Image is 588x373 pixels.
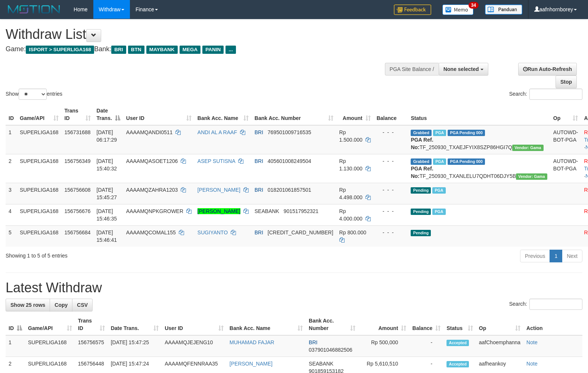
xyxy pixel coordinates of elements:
th: Status: activate to sort column ascending [444,314,476,335]
span: PGA Pending [448,158,485,165]
span: Rp 1.130.000 [339,158,363,172]
td: SUPERLIGA168 [25,335,75,357]
label: Search: [509,299,582,310]
div: - - - [377,207,405,215]
span: Copy 901517952321 to clipboard [284,208,318,214]
span: 156756349 [65,158,91,164]
div: PGA Site Balance / [385,63,439,75]
th: Bank Acc. Name: activate to sort column ascending [227,314,306,335]
span: BRI [255,187,263,193]
span: BRI [255,229,263,235]
th: Amount: activate to sort column ascending [358,314,409,335]
span: Copy 769501009716535 to clipboard [268,129,311,135]
span: PANIN [202,46,224,54]
td: AUTOWD-BOT-PGA [550,125,581,154]
div: - - - [377,229,405,236]
span: Rp 4.498.000 [339,187,363,200]
th: User ID: activate to sort column ascending [123,104,195,125]
a: Show 25 rows [6,299,50,311]
a: Stop [556,75,577,88]
span: ... [225,46,236,54]
span: Show 25 rows [10,302,45,308]
td: 4 [6,204,17,225]
th: Op: activate to sort column ascending [550,104,581,125]
span: AAAAMQNPKGROWER [126,208,183,214]
span: [DATE] 15:46:35 [97,208,117,222]
h4: Game: Bank: [6,46,385,53]
span: SEABANK [255,208,279,214]
td: SUPERLIGA168 [17,204,62,225]
a: [PERSON_NAME] [230,361,273,367]
th: Trans ID: activate to sort column ascending [75,314,108,335]
th: Date Trans.: activate to sort column ascending [108,314,162,335]
div: Showing 1 to 5 of 5 entries [6,249,239,259]
td: 5 [6,225,17,247]
input: Search: [529,299,582,310]
img: MOTION_logo.png [6,4,62,15]
span: ISPORT > SUPERLIGA168 [26,46,94,54]
span: AAAAMQASOET1206 [126,158,178,164]
span: Marked by aafheankoy [433,158,446,165]
a: ANDI AL A RAAF [197,129,237,135]
th: Game/API: activate to sort column ascending [17,104,62,125]
span: Accepted [447,340,469,346]
a: Run Auto-Refresh [518,63,577,75]
span: AAAAMQZAHRA1203 [126,187,178,193]
h1: Latest Withdraw [6,280,582,295]
span: Copy 018201061857501 to clipboard [268,187,311,193]
span: Rp 4.000.000 [339,208,363,222]
span: Rp 1.500.000 [339,129,363,143]
a: Note [526,339,538,345]
a: MUHAMAD FAJAR [230,339,274,345]
th: Amount: activate to sort column ascending [336,104,374,125]
td: TF_250930_TXANLELU7QDHT06DJY5B [408,154,550,183]
th: Trans ID: activate to sort column ascending [62,104,94,125]
span: CSV [77,302,88,308]
img: Button%20Memo.svg [442,4,474,15]
span: SEABANK [309,361,333,367]
a: Note [526,361,538,367]
td: AUTOWD-BOT-PGA [550,154,581,183]
a: [PERSON_NAME] [197,208,240,214]
span: Copy 037901046882506 to clipboard [309,347,352,353]
a: CSV [72,299,93,311]
th: Date Trans.: activate to sort column descending [94,104,123,125]
img: Feedback.jpg [394,4,431,15]
td: aafChoemphanna [476,335,523,357]
b: PGA Ref. No: [411,166,433,179]
span: Grabbed [411,130,432,136]
span: Pending [411,187,431,194]
th: Balance: activate to sort column ascending [409,314,444,335]
span: Pending [411,209,431,215]
td: SUPERLIGA168 [17,154,62,183]
th: Game/API: activate to sort column ascending [25,314,75,335]
span: [DATE] 15:45:27 [97,187,117,200]
td: 3 [6,183,17,204]
td: 156756575 [75,335,108,357]
span: Copy 569901015855531 to clipboard [268,229,333,235]
th: Balance [374,104,408,125]
span: [DATE] 06:17:29 [97,129,117,143]
span: Marked by aafromsomean [433,130,446,136]
th: Action [523,314,582,335]
td: SUPERLIGA168 [17,183,62,204]
span: 156756684 [65,229,91,235]
span: [DATE] 15:46:41 [97,229,117,243]
a: [PERSON_NAME] [197,187,240,193]
span: Rp 800.000 [339,229,366,235]
span: MAYBANK [146,46,178,54]
th: Bank Acc. Number: activate to sort column ascending [252,104,336,125]
span: Copy [55,302,68,308]
td: SUPERLIGA168 [17,125,62,154]
th: ID: activate to sort column descending [6,314,25,335]
div: - - - [377,157,405,165]
button: None selected [439,63,488,75]
span: AAAAMQANDI0511 [126,129,173,135]
div: - - - [377,129,405,136]
a: ASEP SUTISNA [197,158,235,164]
span: Marked by aafsengchandara [432,187,445,194]
span: None selected [444,66,479,72]
span: [DATE] 15:40:32 [97,158,117,172]
span: BTN [128,46,144,54]
span: 156756608 [65,187,91,193]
